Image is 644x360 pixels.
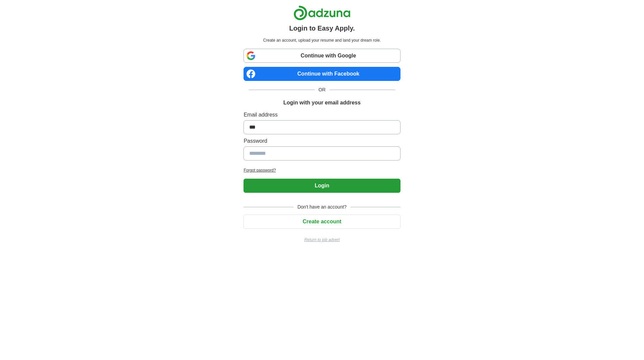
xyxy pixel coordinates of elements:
[245,37,399,43] p: Create an account, upload your resume and land your dream role.
[244,215,400,229] button: Create account
[244,179,400,193] button: Login
[244,237,400,243] a: Return to job advert
[244,49,400,63] a: Continue with Google
[293,204,351,211] span: Don't have an account?
[289,23,355,33] h1: Login to Easy Apply.
[244,137,400,145] label: Password
[244,67,400,81] a: Continue with Facebook
[244,219,400,224] a: Create account
[283,99,361,107] h1: Login with your email address
[244,111,400,119] label: Email address
[293,5,351,20] img: Adzuna logo
[315,86,330,93] span: OR
[244,167,400,173] a: Forgot password?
